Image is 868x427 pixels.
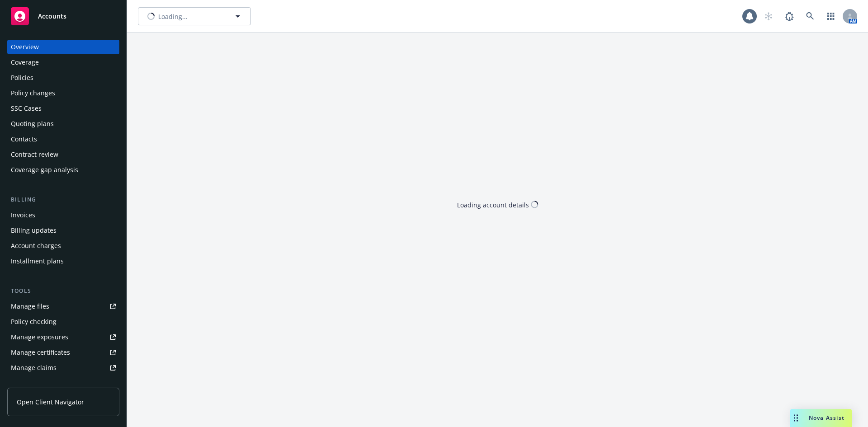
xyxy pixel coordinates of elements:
div: Policy checking [11,314,57,329]
span: Open Client Navigator [17,397,84,407]
a: Search [801,7,819,25]
a: Invoices [7,208,119,222]
a: Coverage [7,55,119,70]
div: SSC Cases [11,101,42,116]
a: Manage BORs [7,376,119,390]
a: Quoting plans [7,117,119,131]
a: Start snowing [759,7,778,25]
a: Switch app [822,7,840,25]
a: Report a Bug [780,7,798,25]
a: Manage certificates [7,345,119,360]
div: Quoting plans [11,117,54,131]
a: Account charges [7,239,119,253]
a: Policy changes [7,86,119,100]
div: Contacts [11,132,37,146]
a: Manage claims [7,361,119,375]
a: Contacts [7,132,119,146]
div: Installment plans [11,254,64,268]
div: Manage files [11,299,49,314]
div: Account charges [11,239,61,253]
a: SSC Cases [7,101,119,116]
div: Tools [7,286,119,296]
a: Policies [7,70,119,85]
div: Policy changes [11,86,55,100]
a: Contract review [7,147,119,162]
div: Billing updates [11,223,57,238]
a: Manage exposures [7,330,119,344]
div: Coverage [11,55,39,70]
a: Overview [7,40,119,54]
div: Manage claims [11,361,57,375]
a: Billing updates [7,223,119,238]
div: Invoices [11,208,35,222]
button: Nova Assist [790,409,852,427]
div: Manage certificates [11,345,70,360]
div: Manage BORs [11,376,53,390]
span: Loading... [158,12,188,21]
div: Contract review [11,147,58,162]
a: Manage files [7,299,119,314]
div: Loading account details [457,200,529,209]
div: Billing [7,195,119,204]
div: Drag to move [790,409,802,427]
a: Accounts [7,4,119,29]
a: Installment plans [7,254,119,268]
a: Policy checking [7,314,119,329]
div: Manage exposures [11,330,68,344]
span: Nova Assist [809,414,844,422]
div: Policies [11,70,33,85]
a: Coverage gap analysis [7,163,119,177]
span: Accounts [38,13,66,20]
div: Coverage gap analysis [11,163,78,177]
div: Overview [11,40,39,54]
button: Loading... [138,7,251,25]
